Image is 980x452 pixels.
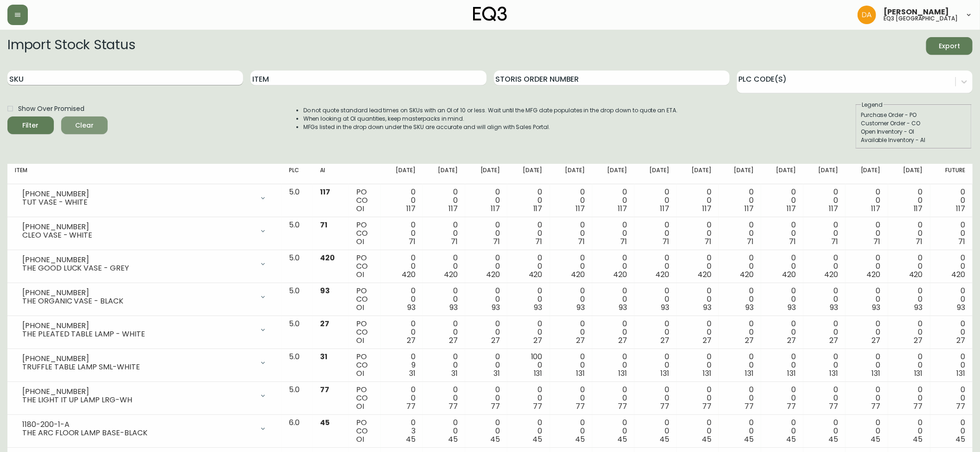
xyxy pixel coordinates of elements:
div: TRUFFLE TABLE LAMP SML-WHITE [22,363,254,371]
div: 0 0 [938,386,965,411]
th: [DATE] [507,164,550,184]
span: 117 [956,203,965,214]
span: OI [356,236,364,247]
span: 93 [320,285,330,296]
span: 77 [448,401,458,412]
td: 5.0 [282,283,313,316]
div: [PHONE_NUMBER]TRUFFLE TABLE LAMP SML-WHITE [15,353,274,373]
span: 27 [660,335,669,346]
span: 27 [618,335,627,346]
div: PO CO [356,386,373,411]
span: 27 [745,335,754,346]
th: [DATE] [845,164,888,184]
div: 0 0 [938,188,965,213]
div: 0 0 [557,188,585,213]
div: THE LIGHT IT UP LAMP LRG-WH [22,396,254,404]
th: [DATE] [592,164,634,184]
button: Export [926,37,973,55]
span: 31 [320,351,327,362]
span: 77 [914,401,923,412]
div: 1180-200-1-ATHE ARC FLOOR LAMP BASE-BLACK [15,419,274,439]
span: 27 [449,335,458,346]
div: 0 0 [853,419,880,444]
span: 77 [533,401,543,412]
div: THE PLEATED TABLE LAMP - WHITE [22,330,254,338]
span: 93 [957,302,965,313]
div: 0 0 [430,386,458,411]
span: 27 [956,335,965,346]
td: 5.0 [282,382,313,415]
div: 0 0 [557,386,585,411]
span: 131 [703,368,711,379]
span: 420 [444,269,458,280]
span: 27 [492,335,500,346]
div: 0 0 [684,419,711,444]
h5: eq3 [GEOGRAPHIC_DATA] [884,16,958,21]
div: 0 0 [600,386,627,411]
div: 0 0 [642,386,669,411]
div: 0 0 [430,221,458,246]
span: Show Over Promised [18,104,84,114]
div: 0 0 [853,353,880,378]
div: 0 0 [430,254,458,279]
span: 93 [576,302,585,313]
div: Open Inventory - OI [861,128,967,136]
span: 77 [702,401,711,412]
div: 0 0 [853,320,880,345]
div: [PHONE_NUMBER] [22,256,254,264]
div: [PHONE_NUMBER] [22,223,254,231]
div: THE ARC FLOOR LAMP BASE-BLACK [22,429,254,437]
div: 0 0 [388,386,416,411]
div: 0 9 [388,353,416,378]
div: 0 0 [388,287,416,312]
span: 117 [320,187,330,197]
div: 0 0 [769,419,796,444]
span: 420 [698,269,711,280]
div: 0 0 [811,386,838,411]
div: [PHONE_NUMBER] [22,387,254,396]
span: 77 [576,401,585,412]
span: [PERSON_NAME] [884,8,949,16]
div: 0 0 [684,254,711,279]
div: 0 0 [515,386,542,411]
span: 117 [702,203,711,214]
div: 0 0 [684,386,711,411]
div: 0 0 [473,188,500,213]
span: 420 [867,269,881,280]
div: [PHONE_NUMBER]THE PLEATED TABLE LAMP - WHITE [15,320,274,340]
div: 0 0 [600,353,627,378]
th: Item [7,164,282,184]
img: logo [473,6,507,21]
span: 27 [407,335,416,346]
span: 131 [745,368,754,379]
span: 93 [492,302,500,313]
span: 117 [533,203,543,214]
div: 0 0 [896,254,923,279]
span: 27 [914,335,923,346]
span: 93 [534,302,543,313]
div: TUT VASE - WHITE [22,198,254,207]
span: 71 [832,236,839,247]
span: 71 [493,236,500,247]
div: 0 0 [726,419,754,444]
span: 71 [916,236,923,247]
div: 0 0 [684,188,711,213]
span: 71 [747,236,754,247]
span: 117 [448,203,458,214]
span: 27 [534,335,543,346]
div: 0 0 [726,254,754,279]
div: Filter [23,120,39,131]
div: 0 0 [430,320,458,345]
div: PO CO [356,287,373,312]
span: 31 [494,368,500,379]
div: 0 0 [600,287,627,312]
span: 77 [871,401,881,412]
span: 31 [451,368,458,379]
div: [PHONE_NUMBER] [22,322,254,330]
span: Clear [69,120,100,131]
span: 27 [703,335,711,346]
div: [PHONE_NUMBER] [22,289,254,297]
div: 0 0 [938,221,965,246]
li: MFGs listed in the drop down under the SKU are accurate and will align with Sales Portal. [303,123,678,131]
td: 5.0 [282,217,313,250]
